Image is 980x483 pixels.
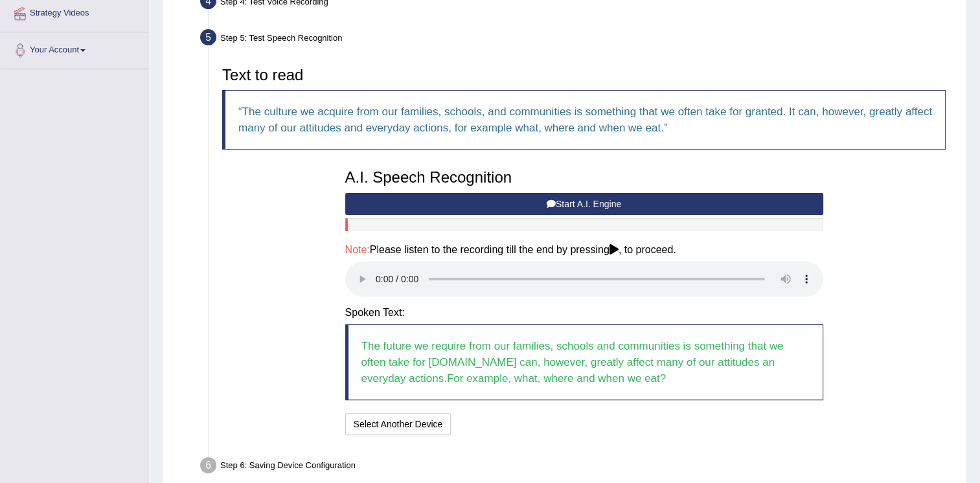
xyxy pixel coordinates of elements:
[1,32,148,65] a: Your Account
[345,324,823,400] blockquote: The future we require from our families, schools and communities is something that we often take ...
[345,307,823,319] h4: Spoken Text:
[345,413,451,435] button: Select Another Device
[194,25,961,54] div: Step 5: Test Speech Recognition
[345,169,823,186] h3: A.I. Speech Recognition
[222,67,946,84] h3: Text to read
[345,244,823,256] h4: Please listen to the recording till the end by pressing , to proceed.
[238,106,932,134] q: The culture we acquire from our families, schools, and communities is something that we often tak...
[345,193,823,215] button: Start A.I. Engine
[194,453,961,482] div: Step 6: Saving Device Configuration
[345,244,370,255] span: Note:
